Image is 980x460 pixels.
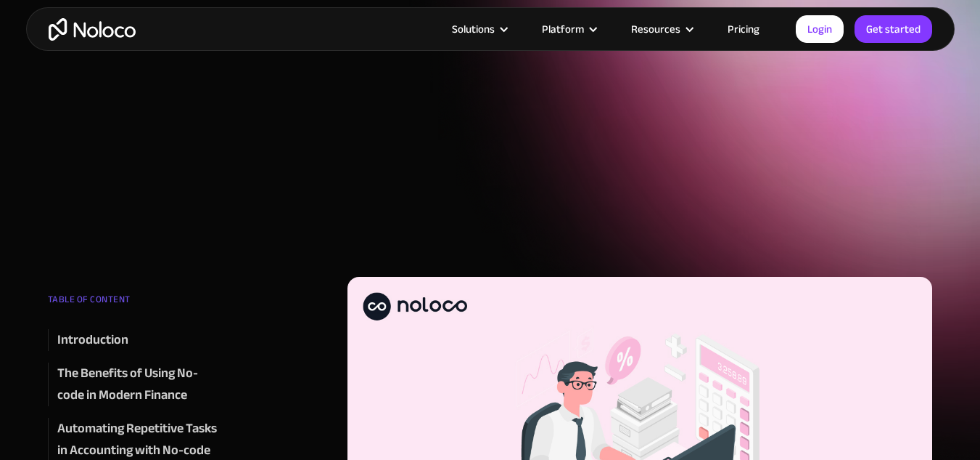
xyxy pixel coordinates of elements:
a: Login [796,15,844,43]
div: Platform [524,20,613,39]
a: The Benefits of Using No-code in Modern Finance [57,363,223,406]
div: Resources [613,20,709,39]
div: Solutions [452,20,495,39]
a: ‍Introduction [57,329,223,351]
div: TABLE OF CONTENT [48,288,223,318]
a: Get started [855,15,932,43]
div: Platform [542,20,584,39]
div: ‍Introduction [57,329,128,351]
a: Pricing [709,20,778,39]
a: home [49,18,136,41]
div: Resources [631,20,680,39]
div: Solutions [434,20,524,39]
